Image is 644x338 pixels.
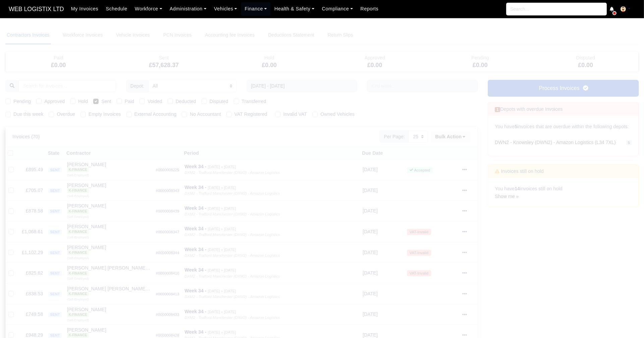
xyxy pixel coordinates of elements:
a: Compliance [318,2,357,15]
a: Workforce [131,2,166,15]
input: Search... [506,3,607,15]
a: Finance [241,2,271,15]
a: WEB LOGISTIX LTD [5,3,67,16]
a: Schedule [102,2,131,15]
iframe: Chat Widget [524,260,644,338]
a: Reports [357,2,382,15]
a: My Invoices [67,2,102,15]
a: Administration [166,2,210,15]
a: Vehicles [210,2,241,15]
span: WEB LOGISTIX LTD [5,2,67,16]
a: Health & Safety [271,2,318,15]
